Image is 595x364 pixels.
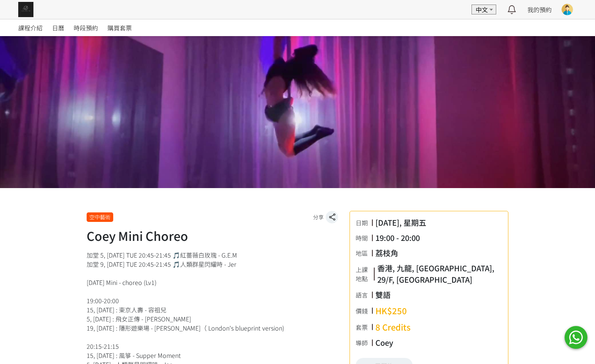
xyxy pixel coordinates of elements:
[87,212,113,222] div: 空中藝術
[375,217,426,228] div: [DATE], 星期五
[375,232,420,244] div: 19:00 - 20:00
[356,218,372,227] div: 日期
[52,23,64,32] span: 日曆
[18,23,43,32] span: 課程介紹
[375,289,391,301] div: 雙語
[375,247,398,259] div: 荔枝角
[108,19,132,36] a: 購買套票
[18,19,43,36] a: 課程介紹
[356,233,372,242] div: 時間
[74,19,98,36] a: 時段預約
[527,5,552,14] a: 我的預約
[52,19,64,36] a: 日曆
[375,321,411,333] div: 8 Credits
[356,265,373,283] div: 上課地點
[375,337,393,348] div: Coey
[356,323,372,332] div: 套票
[356,338,372,347] div: 導師
[375,304,407,317] div: HK$250
[356,290,372,299] div: 語言
[356,248,372,258] div: 地區
[74,23,98,32] span: 時段預約
[108,23,132,32] span: 購買套票
[356,306,372,315] div: 價錢
[87,226,338,245] h1: Coey Mini Choreo
[313,213,324,221] span: 分享
[377,263,502,285] div: 香港, 九龍, [GEOGRAPHIC_DATA], 29/F, [GEOGRAPHIC_DATA]
[18,2,33,17] img: img_61c0148bb0266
